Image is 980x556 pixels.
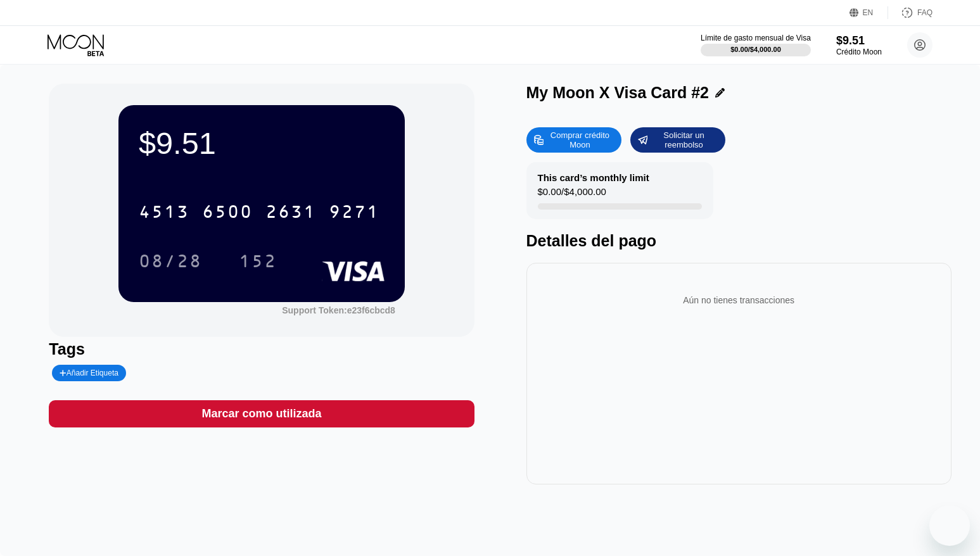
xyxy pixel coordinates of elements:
[545,130,614,150] div: Comprar crédito Moon
[836,34,882,47] div: $9.51
[282,305,395,315] div: Support Token: e23f6cbcd8
[526,127,621,153] div: Comprar crédito Moon
[139,125,385,161] div: $9.51
[239,253,277,273] div: 152
[282,305,395,315] div: Support Token:e23f6cbcd8
[836,47,882,56] div: Crédito Moon
[730,46,781,53] div: $0.00 / $4,000.00
[538,172,649,183] div: This card’s monthly limit
[929,505,970,546] iframe: Botón para iniciar la ventana de mensajería
[52,365,126,381] div: Añadir Etiqueta
[139,203,189,224] div: 4513
[131,196,387,227] div: 4513650026319271
[649,130,718,150] div: Solicitar un reembolso
[60,369,118,377] div: Añadir Etiqueta
[701,34,811,56] div: Límite de gasto mensual de Visa$0.00/$4,000.00
[863,8,874,17] div: EN
[850,6,888,19] div: EN
[49,340,474,358] div: Tags
[701,34,811,42] div: Límite de gasto mensual de Visa
[49,400,474,427] div: Marcar como utilizada
[917,8,932,17] div: FAQ
[526,232,951,250] div: Detalles del pago
[537,282,941,318] div: Aún no tienes transacciones
[202,203,253,224] div: 6500
[229,245,286,277] div: 152
[538,186,606,203] div: $0.00 / $4,000.00
[201,407,321,421] div: Marcar como utilizada
[630,127,725,153] div: Solicitar un reembolso
[265,203,316,224] div: 2631
[329,203,379,224] div: 9271
[139,253,202,273] div: 08/28
[888,6,932,19] div: FAQ
[129,245,212,277] div: 08/28
[836,34,882,56] div: $9.51Crédito Moon
[526,84,710,102] div: My Moon X Visa Card #2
